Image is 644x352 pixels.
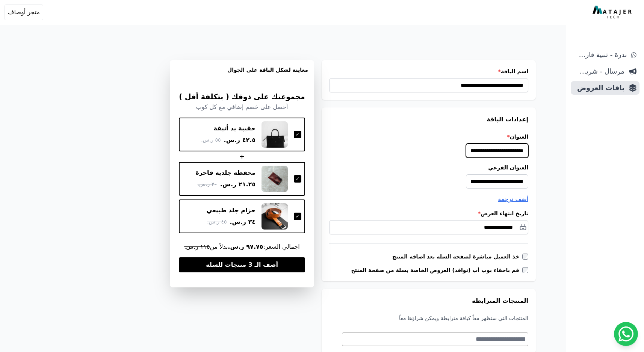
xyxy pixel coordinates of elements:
button: أضف ترجمة [498,195,528,204]
span: أضف الـ 3 منتجات للسلة [206,260,278,269]
span: ٣٠ ر.س. [198,180,217,188]
label: العنوان الفرعي [329,164,528,171]
div: حقيبة يد أنيقة [214,124,255,133]
span: باقات العروض [574,83,624,93]
span: مرسال - شريط دعاية [574,66,624,77]
label: اسم الباقة [329,68,528,75]
div: محفظة جلدية فاخرة [195,169,255,177]
p: أحصل على خصم إضافي مع كل كوب [179,103,305,112]
b: ٩٧.٧٥ ر.س. [228,243,263,250]
label: قم باخفاء بوب أب (نوافذ) العروض الخاصة بسلة من صفحة المنتج [351,266,522,274]
span: متجر أوصاف [8,8,40,17]
span: ٢١.٢٥ ر.س. [220,180,255,189]
img: MatajerTech Logo [593,6,633,19]
p: المنتجات التي ستظهر معاً كباقة مترابطة ويمكن شراؤها معاً [329,314,528,322]
span: ٤٢.٥ ر.س. [224,136,255,145]
h3: مجموعتك على ذوقك ( بتكلفة أقل ) [179,92,305,103]
button: متجر أوصاف [5,5,43,20]
h3: إعدادات الباقة [329,115,528,124]
label: العنوان [329,133,528,140]
label: خذ العميل مباشرة لصفحة السلة بعد اضافة المنتج [392,253,522,260]
img: حزام جلد طبيعي [262,203,288,230]
h3: المنتجات المترابطة [329,296,528,305]
button: أضف الـ 3 منتجات للسلة [179,257,305,272]
h3: معاينة لشكل الباقة على الجوال [176,66,308,83]
textarea: Search [342,335,526,344]
span: اجمالي السعر: بدلاً من [179,242,305,251]
span: ندرة - تنبية قارب علي النفاذ [574,50,627,60]
img: حقيبة يد أنيقة [262,121,288,148]
span: ٥٥ ر.س. [201,136,221,144]
span: ٤٥ ر.س. [207,218,227,226]
s: ١١٥ ر.س. [184,243,210,250]
label: تاريخ انتهاء العرض [329,210,528,217]
span: أضف ترجمة [498,195,528,202]
img: محفظة جلدية فاخرة [262,166,288,192]
div: حزام جلد طبيعي [207,206,256,215]
span: ٣٤ ر.س. [230,218,255,227]
div: + [179,152,305,161]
